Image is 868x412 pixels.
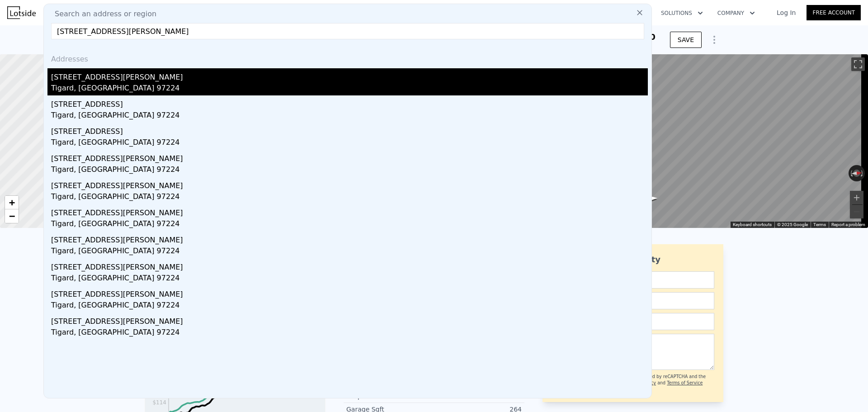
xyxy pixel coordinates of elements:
div: Tigard, [GEOGRAPHIC_DATA] 97224 [51,110,648,123]
a: Terms [813,222,826,227]
button: Zoom in [850,191,863,204]
div: [STREET_ADDRESS][PERSON_NAME] [51,258,648,273]
button: Company [710,5,762,21]
div: [STREET_ADDRESS][PERSON_NAME] [51,204,648,218]
button: Show Options [705,31,723,49]
div: This site is protected by reCAPTCHA and the Google and apply. [610,374,714,393]
div: [STREET_ADDRESS] [51,95,648,110]
div: [STREET_ADDRESS][PERSON_NAME] [51,285,648,300]
img: Lotside [7,6,36,19]
div: [STREET_ADDRESS][PERSON_NAME] [51,313,648,327]
div: Tigard, [GEOGRAPHIC_DATA] 97224 [51,83,648,95]
button: Rotate clockwise [860,165,865,181]
button: SAVE [670,32,702,48]
span: © 2025 Google [777,222,808,227]
div: [STREET_ADDRESS] [51,123,648,137]
div: [STREET_ADDRESS][PERSON_NAME] [51,68,648,83]
div: Tigard, [GEOGRAPHIC_DATA] 97224 [51,300,648,313]
a: Zoom out [5,209,19,223]
div: [STREET_ADDRESS][PERSON_NAME] [51,177,648,191]
a: Terms of Service [667,380,703,385]
button: Toggle fullscreen view [851,57,865,71]
div: Addresses [47,47,648,68]
a: Zoom in [5,196,19,209]
input: Enter an address, city, region, neighborhood or zip code [51,23,644,39]
button: Rotate counterclockwise [849,165,854,181]
tspan: $114 [152,399,166,406]
div: Tigard, [GEOGRAPHIC_DATA] 97224 [51,273,648,285]
a: Free Account [807,5,861,20]
div: Tigard, [GEOGRAPHIC_DATA] 97224 [51,191,648,204]
div: Tigard, [GEOGRAPHIC_DATA] 97224 [51,327,648,340]
span: − [9,210,15,222]
div: [STREET_ADDRESS][PERSON_NAME] [51,150,648,164]
div: Tigard, [GEOGRAPHIC_DATA] 97224 [51,164,648,177]
span: + [9,197,15,208]
button: Keyboard shortcuts [733,222,772,228]
div: Tigard, [GEOGRAPHIC_DATA] 97224 [51,218,648,231]
button: Solutions [654,5,710,21]
a: Log In [766,8,807,17]
div: Tigard, [GEOGRAPHIC_DATA] 97224 [51,137,648,150]
div: [STREET_ADDRESS][PERSON_NAME] [51,231,648,246]
span: Search an address or region [47,9,156,19]
button: Reset the view [848,169,865,177]
div: Tigard, [GEOGRAPHIC_DATA] 97224 [51,246,648,258]
a: Report a problem [831,222,865,227]
button: Zoom out [850,205,863,218]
